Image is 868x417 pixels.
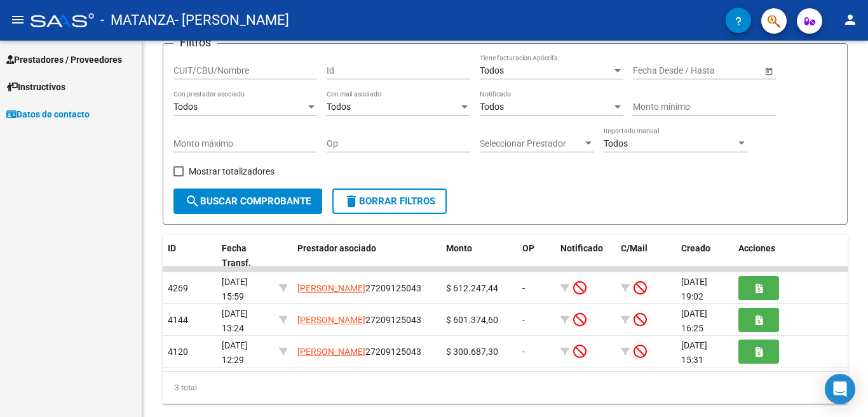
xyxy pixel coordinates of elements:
datatable-header-cell: Fecha Transf. [217,235,274,277]
span: 27209125043 [297,315,421,325]
span: Todos [173,102,198,112]
div: 3 total [163,372,848,404]
datatable-header-cell: Acciones [733,235,848,277]
span: $ 612.247,44 [446,283,498,293]
span: [PERSON_NAME] [297,347,365,357]
mat-icon: delete [344,194,359,209]
div: Open Intercom Messenger [825,374,855,404]
datatable-header-cell: OP [517,235,555,277]
span: Fecha Transf. [222,243,251,268]
span: [DATE] 12:29 [222,340,248,365]
span: [DATE] 13:24 [222,308,248,333]
span: Todos [480,65,504,76]
span: - [522,347,525,357]
h3: Filtros [173,34,217,51]
mat-icon: search [185,194,200,209]
datatable-header-cell: ID [163,235,217,277]
span: Datos de contacto [6,107,90,121]
button: Borrar Filtros [332,189,447,214]
span: - [PERSON_NAME] [175,6,289,34]
span: $ 601.374,60 [446,315,498,325]
datatable-header-cell: Monto [441,235,517,277]
span: Seleccionar Prestador [480,138,583,149]
span: [DATE] 19:02 [681,277,707,301]
span: Monto [446,243,472,253]
span: Todos [604,138,628,149]
span: Creado [681,243,710,253]
span: - [522,315,525,325]
input: Start date [633,65,672,76]
span: [DATE] 15:31 [681,340,707,365]
span: 4120 [168,347,188,357]
mat-icon: person [843,12,858,27]
span: Todos [480,102,504,112]
datatable-header-cell: Creado [676,235,733,277]
datatable-header-cell: Prestador asociado [292,235,441,277]
span: 27209125043 [297,283,421,293]
span: C/Mail [621,243,648,253]
span: Mostrar totalizadores [189,164,275,179]
span: Prestadores / Proveedores [6,53,122,67]
datatable-header-cell: C/Mail [616,235,676,277]
span: Buscar Comprobante [185,195,311,207]
mat-icon: menu [10,12,25,27]
button: Open calendar [762,64,775,77]
span: ID [168,243,176,253]
datatable-header-cell: Notificado [555,235,616,277]
span: OP [522,243,534,253]
span: [DATE] 15:59 [222,277,248,301]
span: - [522,283,525,293]
span: 4269 [168,283,188,293]
span: [DATE] 16:25 [681,308,707,333]
span: - MATANZA [100,6,175,34]
span: Notificado [560,243,603,253]
span: 27209125043 [297,347,421,357]
span: 4144 [168,315,188,325]
span: Acciones [738,243,775,253]
button: Buscar Comprobante [173,189,322,214]
span: [PERSON_NAME] [297,315,365,325]
span: Borrar Filtros [344,195,435,207]
span: [PERSON_NAME] [297,283,365,293]
input: End date [683,65,745,76]
span: Prestador asociado [297,243,376,253]
span: Todos [327,102,351,112]
span: $ 300.687,30 [446,347,498,357]
span: Instructivos [6,80,65,94]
